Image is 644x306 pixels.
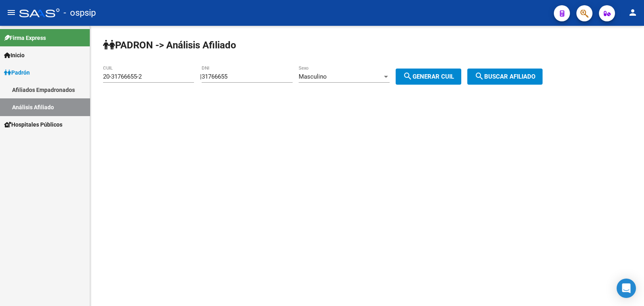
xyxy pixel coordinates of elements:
button: Generar CUIL [396,69,461,85]
span: Hospitales Públicos [4,120,62,129]
span: Masculino [299,73,327,80]
mat-icon: search [403,71,413,81]
div: Open Intercom Messenger [617,279,636,298]
button: Buscar afiliado [467,69,543,85]
span: - ospsip [64,4,96,22]
span: Padrón [4,68,30,77]
mat-icon: search [475,71,484,81]
strong: PADRON -> Análisis Afiliado [103,40,236,51]
mat-icon: person [628,8,638,17]
mat-icon: menu [6,8,16,17]
span: Firma Express [4,33,46,42]
span: Generar CUIL [403,73,454,80]
span: Buscar afiliado [475,73,535,80]
div: | [200,73,467,80]
span: Inicio [4,51,25,60]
